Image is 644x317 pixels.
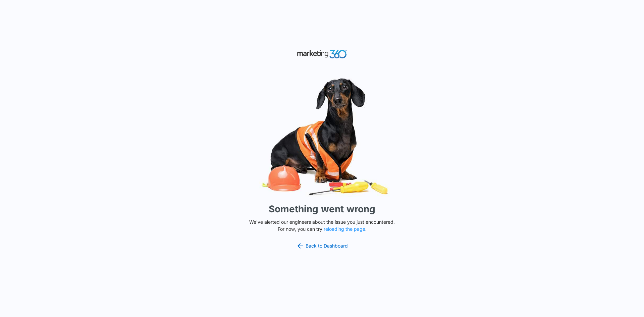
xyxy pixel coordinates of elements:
[221,74,423,199] img: Sad Dog
[269,202,375,216] h1: Something went wrong
[247,218,397,232] p: We've alerted our engineers about the issue you just encountered. For now, you can try .
[297,48,347,60] img: Marketing 360 Logo
[324,226,365,232] button: reloading the page
[296,242,348,250] a: Back to Dashboard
